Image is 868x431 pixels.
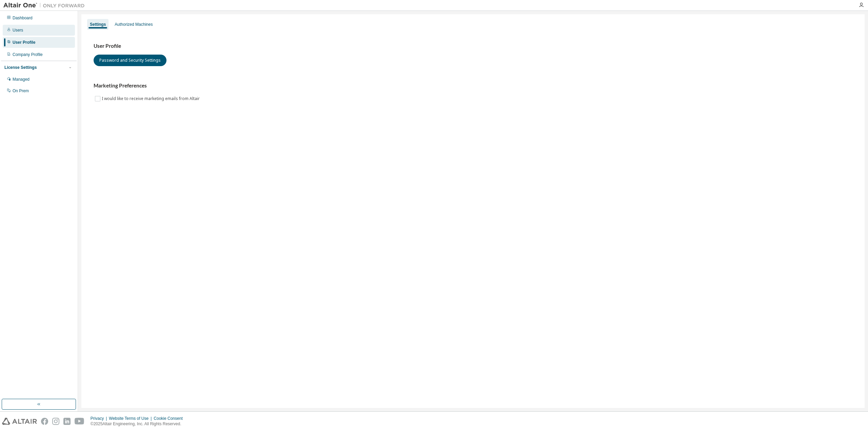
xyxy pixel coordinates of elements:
[75,418,84,425] img: youtube.svg
[13,40,35,45] div: User Profile
[41,418,48,425] img: facebook.svg
[91,421,187,427] p: © 2025 Altair Engineering, Inc. All Rights Reserved.
[94,43,852,50] h3: User Profile
[13,27,23,33] div: Users
[94,82,852,89] h3: Marketing Preferences
[13,88,29,94] div: On Prem
[154,416,186,421] div: Cookie Consent
[94,55,166,66] button: Password and Security Settings
[109,416,154,421] div: Website Terms of Use
[13,77,29,82] div: Managed
[13,52,43,57] div: Company Profile
[13,15,33,21] div: Dashboard
[3,2,88,9] img: Altair One
[4,65,37,70] div: License Settings
[102,95,201,103] label: I would like to receive marketing emails from Altair
[63,418,71,425] img: linkedin.svg
[91,416,109,421] div: Privacy
[90,22,106,27] div: Settings
[52,418,59,425] img: instagram.svg
[2,418,37,425] img: altair_logo.svg
[115,22,153,27] div: Authorized Machines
